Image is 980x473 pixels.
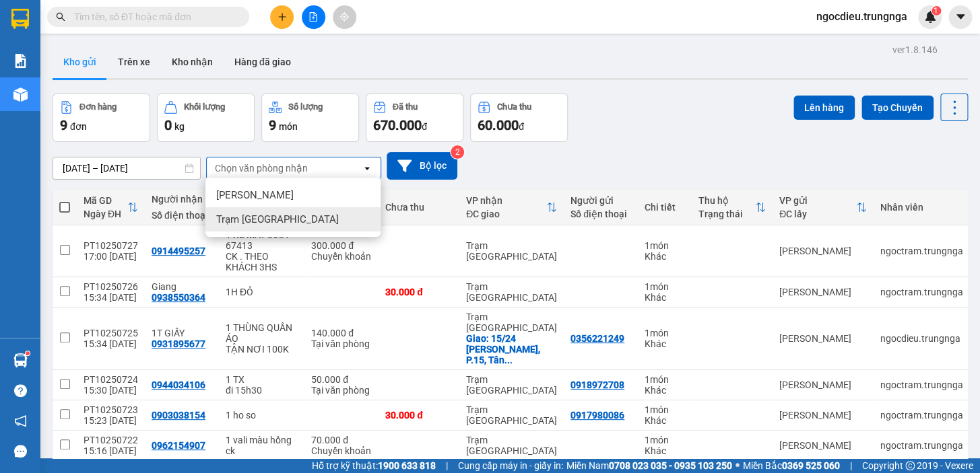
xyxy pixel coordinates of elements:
[645,328,685,338] div: 1 món
[459,190,564,225] th: Toggle SortBy
[645,445,685,456] div: Khác
[880,287,963,297] div: ngoctram.trungnga
[645,435,685,445] div: 1 món
[645,292,685,303] div: Khác
[311,328,372,338] div: 140.000 đ
[645,281,685,292] div: 1 món
[779,440,867,451] div: [PERSON_NAME]
[84,404,138,415] div: PT10250723
[84,251,138,262] div: 17:00 [DATE]
[387,152,457,180] button: Bộ lọc
[77,190,145,225] th: Toggle SortBy
[948,5,972,29] button: caret-down
[311,374,372,385] div: 50.000 đ
[519,121,524,132] span: đ
[53,46,107,78] button: Kho gửi
[570,195,631,206] div: Người gửi
[736,463,740,468] span: ⚪️
[311,240,372,251] div: 300.000 đ
[84,209,127,219] div: Ngày ĐH
[385,202,453,213] div: Chưa thu
[7,75,16,84] span: environment
[53,157,200,179] input: Select a date range.
[779,287,867,297] div: [PERSON_NAME]
[79,102,117,112] div: Đơn hàng
[84,195,127,206] div: Mã GD
[362,163,372,174] svg: open
[226,229,298,251] div: 1 XE MÁY 86C1-67413
[84,292,138,303] div: 15:34 [DATE]
[226,322,298,344] div: 1 THÙNG QUẦN ÁO
[393,102,418,112] div: Đã thu
[466,333,557,365] div: Giao: 15/24 Phan Huy Ích, P.15, Tân Bình
[458,458,563,473] span: Cung cấp máy in - giấy in:
[779,410,867,421] div: [PERSON_NAME]
[470,94,568,142] button: Chưa thu60.000đ
[466,435,557,456] div: Trạm [GEOGRAPHIC_DATA]
[26,351,30,355] sup: 1
[373,117,422,133] span: 670.000
[892,42,938,57] div: ver 1.8.146
[880,410,963,421] div: ngoctram.trungnga
[698,195,755,206] div: Thu hộ
[466,195,546,206] div: VP nhận
[70,121,87,132] span: đơn
[174,121,185,132] span: kg
[504,355,513,365] span: ...
[645,251,685,262] div: Khác
[56,12,65,22] span: search
[84,328,138,338] div: PT10250725
[84,385,138,396] div: 15:30 [DATE]
[60,117,67,133] span: 9
[905,461,915,470] span: copyright
[645,338,685,349] div: Khác
[645,415,685,426] div: Khác
[13,87,28,102] img: warehouse-icon
[84,281,138,292] div: PT10250726
[84,374,138,385] div: PT10250724
[84,415,138,426] div: 15:23 [DATE]
[277,12,287,22] span: plus
[14,414,27,427] span: notification
[261,94,359,142] button: Số lượng9món
[478,117,519,133] span: 60.000
[366,94,463,142] button: Đã thu670.000đ
[850,458,852,473] span: |
[339,12,349,22] span: aim
[924,11,936,23] img: icon-new-feature
[466,209,546,219] div: ĐC giao
[84,435,138,445] div: PT10250722
[645,385,685,396] div: Khác
[422,121,427,132] span: đ
[152,292,205,303] div: 0938550364
[226,435,298,445] div: 1 vali màu hồng
[645,202,685,213] div: Chi tiết
[74,9,233,24] input: Tìm tên, số ĐT hoặc mã đơn
[184,102,225,112] div: Khối lượng
[84,338,138,349] div: 15:34 [DATE]
[385,287,453,297] div: 30.000 đ
[13,353,28,367] img: warehouse-icon
[311,435,372,445] div: 70.000 đ
[779,246,867,256] div: [PERSON_NAME]
[152,246,205,256] div: 0914495257
[279,121,298,132] span: món
[7,57,93,72] li: [PERSON_NAME]
[7,74,89,114] b: T1 [PERSON_NAME], P [PERSON_NAME]
[779,209,856,219] div: ĐC lấy
[782,460,840,471] strong: 0369 525 060
[226,385,298,396] div: đi 15h30
[779,333,867,344] div: [PERSON_NAME]
[451,145,464,159] sup: 2
[566,458,732,473] span: Miền Nam
[743,458,840,473] span: Miền Bắc
[224,46,302,78] button: Hàng đã giao
[152,379,205,390] div: 0944034106
[152,210,212,221] div: Số điện thoại
[466,281,557,303] div: Trạm [GEOGRAPHIC_DATA]
[311,385,372,396] div: Tại văn phòng
[466,312,557,333] div: Trạm [GEOGRAPHIC_DATA]
[152,338,205,349] div: 0931895677
[570,410,624,421] div: 0917980086
[226,445,298,456] div: ck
